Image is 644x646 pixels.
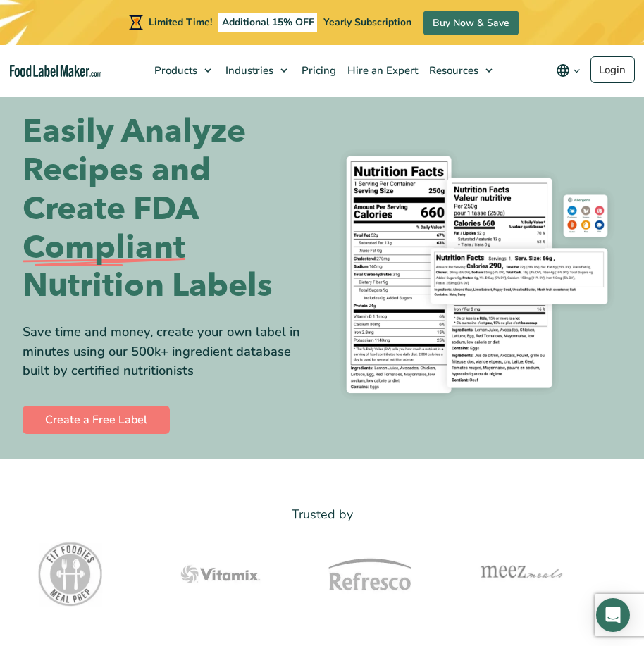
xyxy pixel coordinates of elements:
[23,323,311,380] div: Save time and money, create your own label in minutes using our 500k+ ingredient database built b...
[590,56,635,83] a: Login
[218,13,318,32] span: Additional 15% OFF
[149,15,212,29] span: Limited Time!
[340,45,422,96] a: Hire an Expert
[297,63,338,77] span: Pricing
[425,63,480,77] span: Resources
[221,63,275,77] span: Industries
[23,504,621,525] p: Trusted by
[343,63,419,77] span: Hire an Expert
[23,113,311,306] h1: Easily Analyze Recipes and Create FDA Nutrition Labels
[147,45,218,96] a: Products
[422,45,500,96] a: Resources
[23,406,170,434] a: Create a Free Label
[323,15,411,29] span: Yearly Subscription
[23,229,185,268] span: Compliant
[423,11,519,35] a: Buy Now & Save
[218,45,295,96] a: Industries
[150,63,199,77] span: Products
[596,598,630,632] div: Open Intercom Messenger
[295,45,340,96] a: Pricing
